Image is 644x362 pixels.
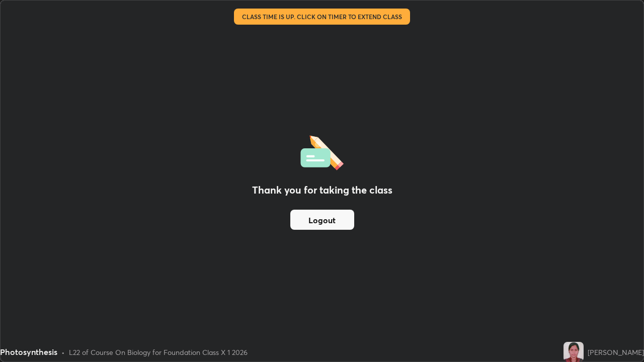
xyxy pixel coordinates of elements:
[69,347,248,357] div: L22 of Course On Biology for Foundation Class X 1 2026
[588,347,644,357] div: [PERSON_NAME]
[563,342,584,362] img: 0227d6082f45449db2e5304780be554e.jpg
[252,183,392,198] h2: Thank you for taking the class
[290,210,354,230] button: Logout
[300,132,344,170] img: offlineFeedback.1438e8b3.svg
[61,347,65,357] div: •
